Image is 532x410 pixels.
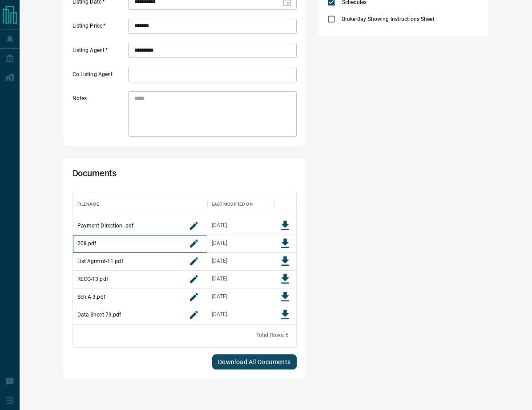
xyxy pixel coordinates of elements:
button: Download File [276,217,294,235]
h2: Documents [73,168,207,183]
button: Download File [276,288,294,306]
button: Download File [276,270,294,288]
span: BrokerBay Showing Instructions Sheet [340,15,437,23]
div: Last Modified On [207,192,274,217]
button: rename button [185,306,203,324]
button: rename button [185,270,203,288]
div: Sep 2, 2025 [212,257,228,265]
div: Sep 2, 2025 [212,275,228,283]
p: Sch A-3.pdf [77,293,105,301]
button: Download File [276,235,294,252]
div: Filename [77,192,100,217]
p: List Agrmnt-11.pdf [77,257,123,265]
button: rename button [185,252,203,270]
div: Total Rows: 6 [256,332,289,339]
label: Listing Price [73,22,126,34]
button: rename button [185,217,203,235]
button: Download All Documents [212,354,297,369]
p: RECO-13.pdf [77,275,108,283]
button: rename button [185,235,203,252]
p: Payment Direction .pdf [77,222,133,230]
div: Sep 2, 2025 [212,311,228,318]
p: Data Sheet-73.pdf [77,311,121,319]
div: Last Modified On [212,192,253,217]
label: Listing Agent [73,47,126,58]
button: Download File [276,252,294,270]
button: rename button [185,288,203,306]
div: Sep 2, 2025 [212,222,228,229]
div: Sep 2, 2025 [212,293,228,300]
p: 208.pdf [77,240,97,248]
label: Co Listing Agent [73,71,126,82]
label: Notes [73,95,126,137]
div: Sep 2, 2025 [212,240,228,247]
button: Download File [276,306,294,324]
div: Filename [73,192,207,217]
